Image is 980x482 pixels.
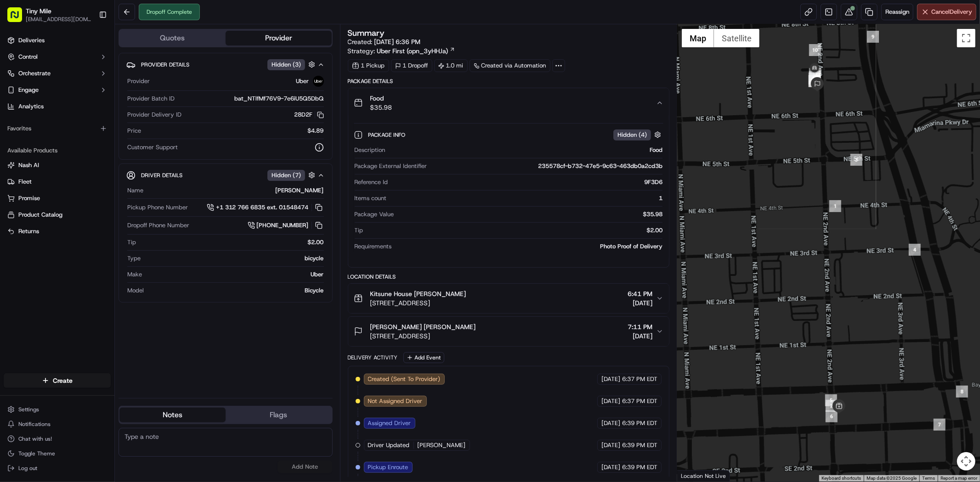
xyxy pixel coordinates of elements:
span: Settings [18,406,39,413]
span: Tip [355,226,363,235]
span: Name [127,186,143,195]
div: 9F3D6 [392,178,663,186]
span: Dropoff Phone Number [127,221,189,230]
span: Orchestrate [18,69,51,78]
span: Price [127,127,141,135]
div: bicycle [144,254,324,263]
button: Nash AI [4,158,111,173]
a: Deliveries [4,33,111,48]
span: [DATE] [628,298,652,308]
span: Knowledge Base [18,133,70,142]
span: bat_NTlfMf76V9-7e6iU5Q5DbQ [235,95,324,103]
span: Tip [127,238,136,247]
span: Pylon [91,156,111,163]
button: [PERSON_NAME] [PERSON_NAME][STREET_ADDRESS]7:11 PM[DATE] [348,317,669,346]
a: Nash AI [7,161,107,169]
div: 7 [934,419,946,431]
span: Fleet [18,178,32,186]
a: Product Catalog [7,211,107,219]
button: Fleet [4,174,111,189]
button: Notes [119,408,226,422]
span: Analytics [18,102,44,111]
div: 6 [826,410,838,422]
input: Got a question? Start typing here... [24,59,165,69]
button: Keyboard shortcuts [821,475,861,482]
div: Delivery Activity [348,354,398,361]
button: Chat with us! [4,432,111,445]
span: Customer Support [127,143,178,151]
span: Not Assigned Driver [368,397,423,405]
button: Tiny Mile[EMAIL_ADDRESS][DOMAIN_NAME] [4,4,95,26]
span: Package Info [368,131,408,139]
span: 6:41 PM [628,289,652,298]
span: Created (Sent To Provider) [368,375,441,383]
span: [DATE] [601,397,620,405]
a: Fleet [7,178,107,186]
div: 3 [850,154,862,166]
span: Model [127,286,144,295]
span: +1 312 766 6835 ext. 01548474 [216,203,309,212]
div: 1 Dropoff [391,59,432,72]
div: Photo Proof of Delivery [396,242,663,251]
span: Requirements [355,242,392,251]
a: Open this area in Google Maps (opens a new window) [680,470,710,482]
span: Package Value [355,210,394,219]
div: $2.00 [367,226,663,235]
span: Pickup Enroute [368,463,408,471]
div: Package Details [348,78,669,85]
span: Provider Delivery ID [127,111,181,119]
span: Reference Id [355,178,388,186]
button: Show street map [682,29,714,47]
span: [STREET_ADDRESS] [370,298,466,308]
a: +1 312 766 6835 ext. 01548474 [207,202,324,213]
span: Description [355,146,385,154]
button: Returns [4,224,111,239]
span: Control [18,53,38,61]
button: Product Catalog [4,207,111,222]
div: Location Details [348,273,669,280]
div: 💻 [78,134,85,141]
button: Food$35.98 [348,88,669,118]
span: Nash AI [18,161,39,169]
span: Cancel Delivery [931,8,972,16]
span: Uber First (opn_3yHHJa) [377,46,448,56]
div: Bicycle [147,286,324,295]
button: Orchestrate [4,66,111,81]
a: Report a map error [940,476,977,481]
button: Driver DetailsHidden (7) [126,168,325,183]
span: Kitsune House [PERSON_NAME] [370,289,466,298]
div: 1.0 mi [434,59,468,72]
button: Reassign [881,4,913,20]
span: Tiny Mile [26,6,51,16]
span: Product Catalog [18,211,62,219]
button: Add Event [403,352,444,363]
span: Provider Details [141,61,189,68]
a: Created via Automation [470,59,550,72]
div: 5 [825,394,837,406]
img: 1736555255976-a54dd68f-1ca7-489b-9aae-adbdc363a1c4 [9,88,26,104]
a: Terms (opens in new tab) [922,476,935,481]
div: 1 [391,194,663,202]
div: 15 [809,73,821,84]
button: Provider DetailsHidden (3) [126,57,325,72]
span: Log out [18,465,37,472]
button: Show satellite imagery [714,29,759,47]
span: 6:37 PM EDT [622,397,657,405]
img: uber-new-logo.jpeg [313,76,324,87]
span: $4.89 [308,127,324,135]
div: [PERSON_NAME] [147,186,324,195]
button: 28D2F [295,111,324,119]
button: Hidden (7) [267,169,317,181]
span: [EMAIL_ADDRESS][DOMAIN_NAME] [26,16,91,23]
button: Kitsune House [PERSON_NAME][STREET_ADDRESS]6:41 PM[DATE] [348,284,669,313]
div: Available Products [4,143,111,158]
div: We're available if you need us! [31,97,116,104]
span: Package External Identifier [355,162,427,170]
span: API Documentation [87,133,147,142]
span: Assigned Driver [368,419,411,427]
button: Toggle fullscreen view [957,29,975,47]
div: 8 [956,386,968,398]
div: Start new chat [31,88,151,97]
a: Analytics [4,99,111,114]
span: Driver Updated [368,441,410,449]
